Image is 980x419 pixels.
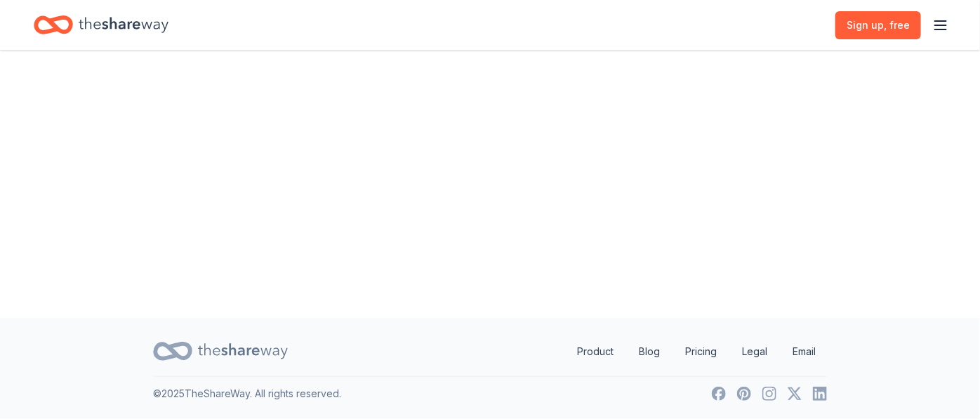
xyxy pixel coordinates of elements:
[781,338,827,366] a: Email
[628,338,671,366] a: Blog
[566,338,827,366] nav: quick links
[835,11,921,39] a: Sign up, free
[566,338,625,366] a: Product
[674,338,728,366] a: Pricing
[847,17,910,34] span: Sign up
[731,338,779,366] a: Legal
[34,8,168,41] a: Home
[884,19,910,31] span: , free
[153,385,341,402] p: © 2025 TheShareWay. All rights reserved.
